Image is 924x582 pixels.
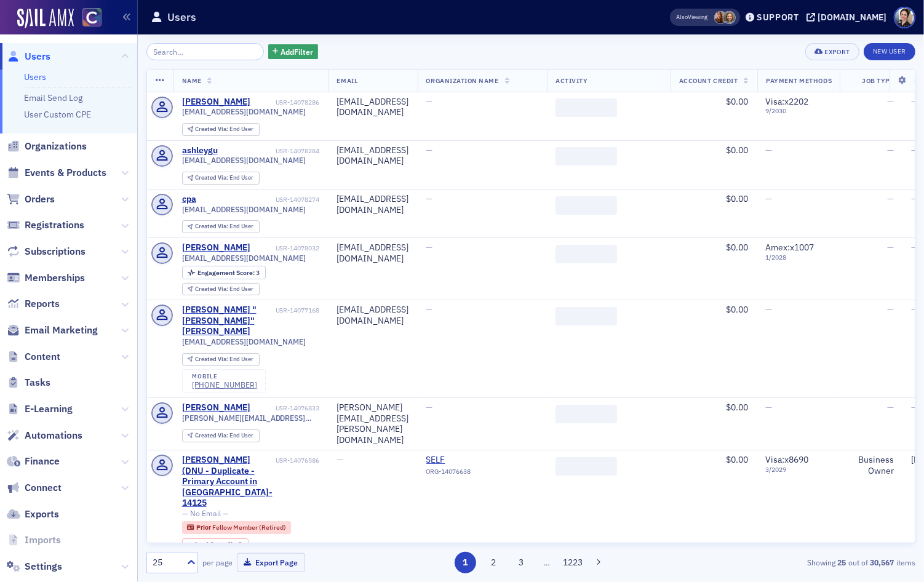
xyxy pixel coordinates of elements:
span: [PERSON_NAME][EMAIL_ADDRESS][PERSON_NAME][DOMAIN_NAME] [182,413,320,423]
a: Registrations [7,218,84,232]
span: Profile [894,7,915,28]
div: Created Via: End User [182,220,260,233]
span: ‌ [556,405,617,423]
input: Search… [146,43,264,60]
span: Registrations [25,218,84,232]
div: Created Via: End User [182,429,260,442]
span: Automations [25,429,82,442]
span: ‌ [556,98,617,117]
a: Users [7,50,50,63]
div: USR-14077168 [276,306,320,314]
span: — [887,145,894,156]
a: SailAMX [17,9,74,28]
span: Payment Methods [766,76,832,85]
a: [PHONE_NUMBER] [192,380,257,389]
a: Tasks [7,376,50,389]
span: — [887,193,894,204]
span: Users [25,50,50,63]
div: cpa [182,194,196,205]
span: Organization Name [426,76,499,85]
span: Job Type [862,76,894,85]
strong: 30,567 [868,557,896,568]
h1: Users [167,10,196,25]
span: [EMAIL_ADDRESS][DOMAIN_NAME] [182,156,306,165]
span: $0.00 [727,193,749,204]
span: Lindsay Moore [723,11,736,24]
span: — [766,145,773,156]
span: Organizations [25,140,87,153]
div: USR-14078032 [252,244,320,252]
span: Connect [25,481,62,495]
span: — [911,242,918,253]
a: Email Marketing [7,324,98,337]
div: mobile [192,373,257,380]
span: Amex : x1007 [766,242,814,253]
div: ORG-14076638 [426,468,538,480]
span: Subscriptions [25,245,86,258]
span: Prior [196,523,212,532]
span: Tasks [25,376,50,389]
div: [DOMAIN_NAME] [818,12,886,23]
div: [PERSON_NAME] "[PERSON_NAME]" [PERSON_NAME] [182,305,274,337]
a: Email Send Log [24,92,82,103]
span: $0.00 [727,304,749,315]
div: 25 [153,556,180,569]
a: Content [7,350,60,364]
a: Orders [7,193,55,206]
span: Activity [556,76,587,85]
a: View Homepage [74,8,102,29]
div: USR-14078284 [220,147,320,155]
button: 1223 [562,552,584,573]
span: $0.00 [727,402,749,413]
span: Email Marketing [25,324,98,337]
div: Showing out of items [667,557,915,568]
span: Memberships [25,271,85,285]
span: 1 / 2028 [766,253,832,261]
span: — [911,193,918,204]
div: [PERSON_NAME] [182,97,250,108]
span: — [426,402,433,413]
span: — [887,96,894,107]
div: End User [195,175,253,181]
span: — [911,402,918,413]
span: Created Via : [195,285,229,293]
span: — [426,242,433,253]
div: Support [757,12,799,23]
span: ‌ [556,457,617,476]
span: Sheila Duggan [714,11,727,24]
div: (1d) [211,541,242,549]
div: USR-14078274 [198,196,320,204]
a: Imports [7,533,61,547]
span: $0.00 [727,145,749,156]
div: Created Via: End User [182,123,260,136]
span: Created Via : [195,355,229,363]
img: SailAMX [82,8,102,27]
div: Created Via: End User [182,353,260,366]
span: ‌ [556,147,617,165]
span: Reports [25,297,60,311]
a: Organizations [7,140,87,153]
span: Exports [25,508,59,521]
div: Also [677,13,688,21]
span: — [426,145,433,156]
div: 3 [197,269,260,276]
a: New User [864,43,915,60]
span: ‌ [556,196,617,215]
div: Engagement Score: 3 [182,266,266,279]
div: Created Via: End User [182,283,260,296]
strong: 25 [835,557,848,568]
span: $0.00 [727,454,749,465]
span: $0.00 [727,242,749,253]
span: Content [25,350,60,364]
span: Visa : x8690 [766,454,809,465]
span: Email [337,76,358,85]
span: Created Via : [195,431,229,439]
span: Events & Products [25,166,106,180]
span: Settings [25,560,62,573]
span: $0.00 [727,96,749,107]
span: 3 / 2029 [766,466,832,474]
div: USR-14078286 [252,98,320,106]
div: USR-14076833 [252,404,320,412]
span: Viewing [677,13,708,22]
div: [PERSON_NAME] [182,402,250,413]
